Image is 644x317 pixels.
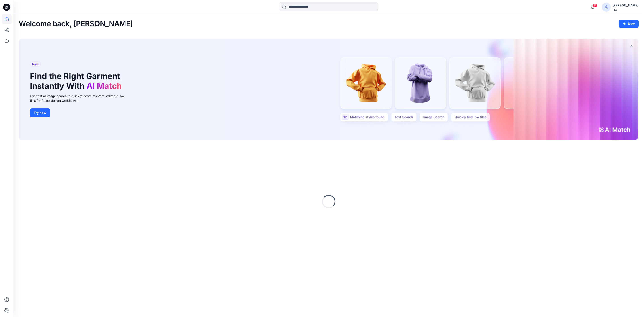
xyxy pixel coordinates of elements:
[87,81,122,91] span: AI Match
[604,5,608,9] svg: avatar
[19,20,133,28] h2: Welcome back, [PERSON_NAME]
[30,94,131,103] div: Use text or image search to quickly locate relevant, editable .bw files for faster design workflows.
[612,8,638,11] div: PIC
[619,20,639,28] button: New
[30,108,50,117] button: Try now
[32,62,39,67] span: New
[593,4,597,7] span: 21
[612,3,638,8] div: [PERSON_NAME]
[30,71,124,91] h1: Find the Right Garment Instantly With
